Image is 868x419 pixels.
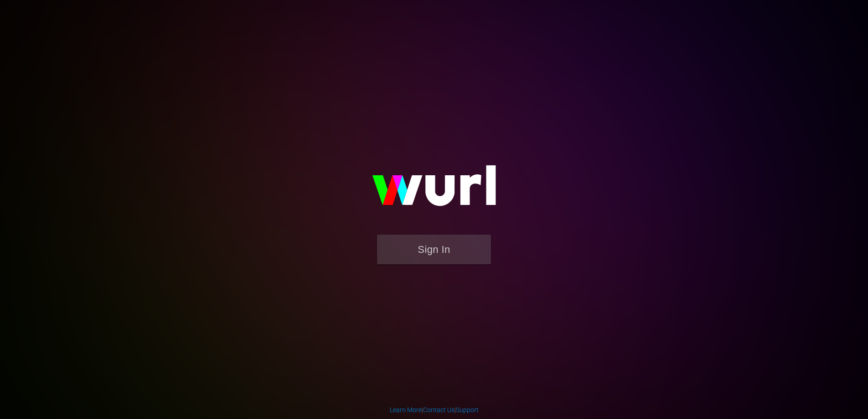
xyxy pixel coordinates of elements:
a: Learn More [390,406,422,414]
a: Support [456,406,479,414]
img: wurl-logo-on-black-223613ac3d8ba8fe6dc639794a292ebdb59501304c7dfd60c99c58986ef67473.svg [343,146,525,234]
button: Sign In [377,235,491,264]
div: | | [390,405,479,414]
a: Contact Us [423,406,455,414]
